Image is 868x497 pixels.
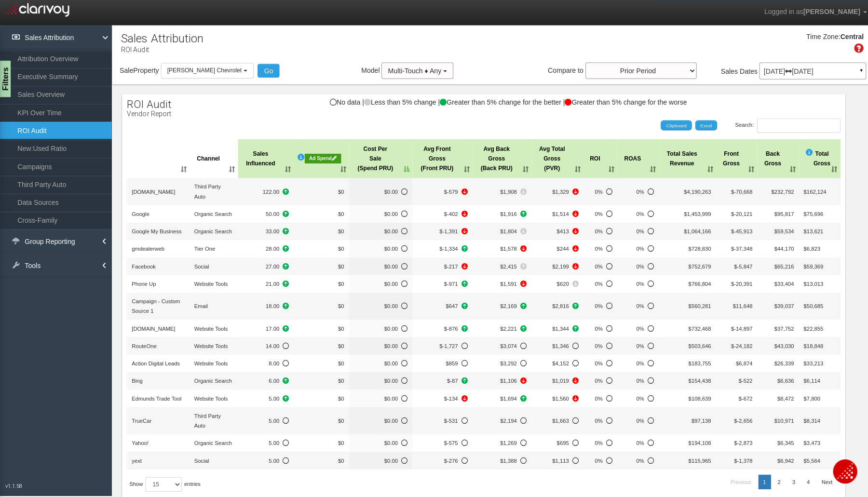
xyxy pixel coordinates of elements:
[584,322,608,331] span: No Data to compare%
[131,376,141,381] span: Bing
[729,415,747,421] span: $-2,656
[683,244,706,250] span: $728,830
[193,341,226,347] span: Website Tools
[808,148,825,167] span: Total Gross
[474,299,522,309] span: +991
[336,244,341,250] span: $0
[584,339,608,349] span: No Data to compare%
[193,301,206,307] span: Email
[474,322,522,331] span: +968
[351,322,405,331] span: No Data to compare
[759,8,797,15] span: Logged in as
[798,244,814,250] span: $6,823
[584,391,608,401] span: No Data to compare%
[772,376,788,381] span: $6,636
[612,138,653,177] th: ROAS: activate to sort column ascending
[474,260,522,269] span: +99
[414,435,464,445] span: No Data to compare
[302,153,339,162] div: Ad Spend
[351,413,405,423] span: No Data to compare
[834,32,857,42] div: Central
[474,374,522,383] span: -1377
[241,277,287,287] span: +19.00
[336,323,341,329] span: $0
[730,118,834,132] label: Search:
[131,341,155,347] span: RouteOne
[131,227,180,233] span: Google My Business
[727,301,746,307] span: $11,648
[414,356,464,366] span: No Data to compare
[769,301,788,307] span: $39,037
[241,374,287,383] span: +4.00
[414,242,464,252] span: +216
[241,391,287,401] span: +2.00
[193,244,214,250] span: Tier One
[241,225,287,235] span: +18.00
[351,186,405,195] span: No Data to compare
[469,138,527,177] th: Avg BackGross (Back PRU): activate to sort column ascending
[798,437,814,443] span: $3,473
[120,32,202,45] h1: Sales Attribution
[798,415,814,421] span: $8,314
[617,453,649,462] span: No Data to compare%
[131,393,180,399] span: Edmunds Trade Tool
[798,279,817,285] span: $13,013
[726,244,747,250] span: $-37,348
[584,225,608,235] span: No Data to compare%
[474,186,522,195] span: -11
[532,413,574,423] span: No Data to compare
[474,356,522,366] span: No Data to compare
[193,262,207,268] span: Social
[752,138,793,177] th: BackGross: activate to sort column ascending
[126,98,170,110] span: ROI Audit
[193,227,231,233] span: Organic Search
[617,413,649,423] span: No Data to compare%
[584,260,608,269] span: No Data to compare%
[769,323,788,329] span: $37,752
[193,210,231,215] span: Organic Search
[769,341,788,347] span: $43,030
[414,208,464,217] span: -422
[798,341,817,347] span: $18,848
[584,374,608,383] span: No Data to compare%
[351,260,405,269] span: No Data to compare
[532,260,574,269] span: -606
[532,453,574,462] span: No Data to compare
[379,62,450,79] button: Multi-Touch ♦ Any
[351,242,405,252] span: No Data to compare
[336,437,341,443] span: $0
[532,242,574,252] span: -785
[720,471,751,486] a: Previous
[798,210,817,215] span: $75,696
[769,227,788,233] span: $59,534
[241,186,287,195] span: +75.00
[131,323,174,329] span: [DOMAIN_NAME]
[119,66,132,74] span: Sale
[679,210,706,215] span: $1,453,999
[193,358,226,364] span: Website Tools
[409,138,469,177] th: Avg FrontGross (Front PRU): activate to sort column ascending
[617,242,649,252] span: No Data to compare%
[811,471,831,486] a: Next
[772,437,788,443] span: $6,345
[414,391,464,401] span: -4248
[193,437,231,443] span: Organic Search
[584,453,608,462] span: No Data to compare%
[683,393,706,399] span: $108,639
[798,455,814,460] span: $5,564
[414,225,464,235] span: -1697
[617,391,649,401] span: No Data to compare%
[241,413,287,423] span: No Data to compare
[241,356,287,366] span: No Data to compare
[686,415,705,421] span: $97,138
[166,67,240,73] span: [PERSON_NAME] Chevrolet
[474,453,522,462] span: No Data to compare
[193,183,219,198] span: Third Party Auto
[769,415,788,421] span: $10,971
[532,435,574,445] span: No Data to compare
[772,393,788,399] span: $8,472
[241,260,287,269] span: +17.00
[579,138,613,177] th: ROI: activate to sort column ascending
[131,279,155,285] span: Phone Up
[351,391,405,401] span: No Data to compare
